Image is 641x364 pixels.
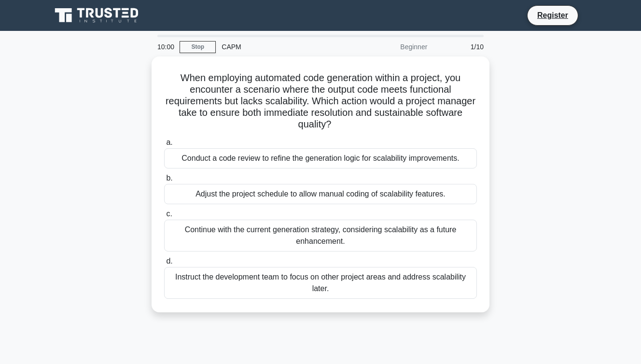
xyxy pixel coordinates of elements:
a: Stop [180,41,216,53]
div: CAPM [216,37,348,56]
span: a. [166,138,172,146]
span: b. [166,174,172,182]
div: Adjust the project schedule to allow manual coding of scalability features. [164,184,477,204]
a: Register [531,9,574,21]
div: 10:00 [152,37,180,56]
h5: When employing automated code generation within a project, you encounter a scenario where the out... [163,72,478,131]
div: 1/10 [433,37,489,56]
div: Instruct the development team to focus on other project areas and address scalability later. [164,267,477,299]
span: d. [166,257,172,265]
span: c. [166,210,172,218]
div: Conduct a code review to refine the generation logic for scalability improvements. [164,148,477,168]
div: Continue with the current generation strategy, considering scalability as a future enhancement. [164,220,477,252]
div: Beginner [348,37,433,56]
